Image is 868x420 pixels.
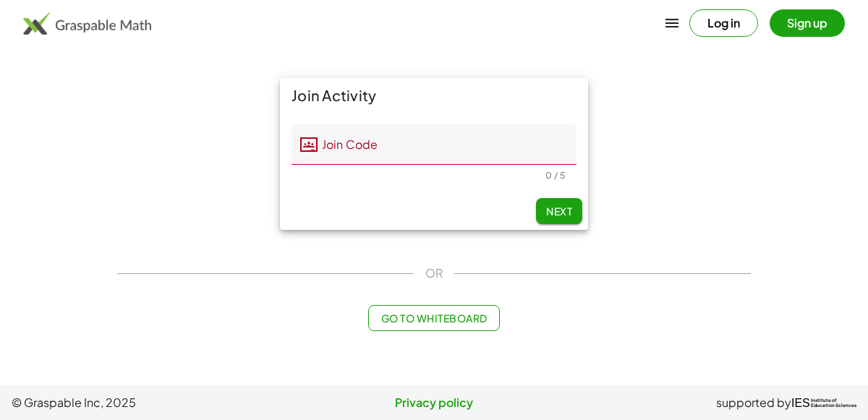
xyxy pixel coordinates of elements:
[425,265,443,282] span: OR
[791,394,856,411] a: IESInstitute ofEducation Sciences
[12,394,293,411] span: © Graspable Inc, 2025
[546,205,572,218] span: Next
[536,198,582,224] button: Next
[770,9,845,37] button: Sign up
[293,394,574,411] a: Privacy policy
[716,394,791,411] span: supported by
[689,9,758,37] button: Log in
[545,170,565,181] div: 0 / 5
[791,396,810,410] span: IES
[280,78,588,113] div: Join Activity
[811,398,856,408] span: Institute of Education Sciences
[380,312,487,325] span: Go to Whiteboard
[368,305,499,331] button: Go to Whiteboard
